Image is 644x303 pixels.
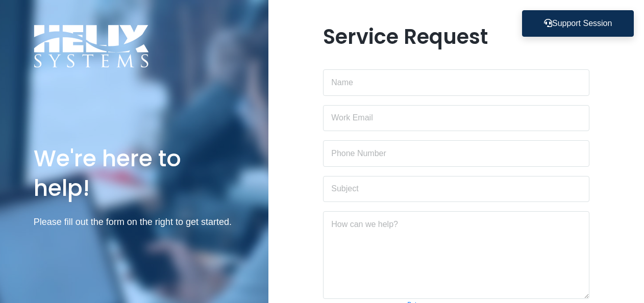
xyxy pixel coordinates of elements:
[34,215,235,230] p: Please fill out the form on the right to get started.
[323,69,589,96] input: Name
[323,140,589,167] input: Phone Number
[323,105,589,132] input: Work Email
[323,24,589,49] h1: Service Request
[522,10,634,37] button: Support Session
[34,144,235,202] h1: We're here to help!
[34,24,149,68] img: Logo
[323,176,589,203] input: Subject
